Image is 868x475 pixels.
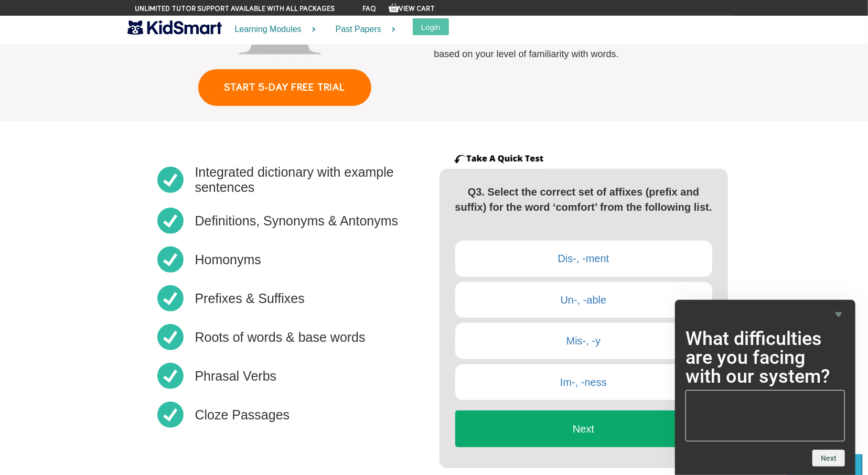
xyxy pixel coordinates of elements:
[190,280,310,317] td: Prefixes & Suffixes
[157,167,184,193] img: check2.svg
[363,5,377,13] a: FAQ
[157,285,184,311] img: check2.svg
[190,241,266,278] td: Homonyms
[190,159,410,200] td: Integrated dictionary with example sentences
[455,411,712,447] button: Next
[198,69,371,106] a: START 5-DAY FREE TRIAL
[190,319,371,355] td: Roots of words & base words
[455,323,712,359] a: Mis-, -y
[685,390,845,441] textarea: What difficulties are you facing with our system?
[455,186,712,213] b: Q3. Select the correct set of affixes (prefix and suffix) for the word ‘comfort’ from the followi...
[389,3,399,13] img: Your items in the shopping basket
[832,308,845,321] button: Hide survey
[685,308,845,467] div: What difficulties are you facing with our system?
[157,324,184,350] img: check2.svg
[455,241,712,277] a: Dis-, -ment
[127,18,222,37] img: KidSmart logo
[413,18,449,35] button: Login
[389,5,435,13] a: View Cart
[190,202,404,239] td: Definitions, Synonyms & Antonyms
[157,363,184,389] img: check2.svg
[190,396,295,433] td: Cloze Passages
[157,208,184,234] img: check2.svg
[323,16,402,44] a: Past Papers
[455,282,712,318] a: Un-, -able
[135,4,335,14] span: Unlimited tutor support available with all packages
[190,358,282,394] td: Phrasal Verbs
[157,402,184,428] img: check2.svg
[440,148,544,169] img: try-quick-test.png
[455,364,712,401] a: Im-, -ness
[222,16,323,44] a: Learning Modules
[157,246,184,273] img: check2.svg
[812,450,845,467] button: Next question
[685,329,845,386] h2: What difficulties are you facing with our system?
